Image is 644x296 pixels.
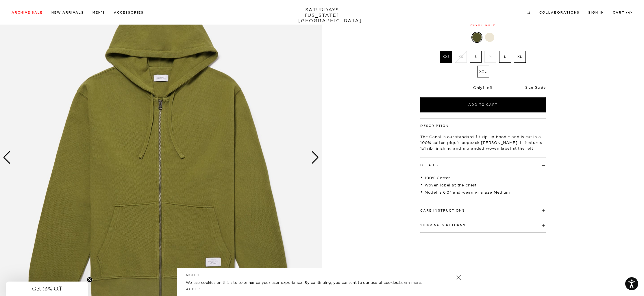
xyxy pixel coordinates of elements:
[51,11,84,14] a: New Arrivals
[186,273,458,278] h5: NOTICE
[12,11,43,14] a: Archive Sale
[420,175,546,181] li: 100% Cotton
[420,182,546,188] li: Woven label at the chest
[3,151,11,164] div: Previous slide
[499,51,511,63] label: L
[440,51,452,63] label: XXS
[470,51,482,63] label: S
[420,224,466,227] button: Shipping & Returns
[399,280,421,285] a: Learn more
[87,277,92,283] button: Close teaser
[514,51,526,63] label: XL
[114,11,144,14] a: Accessories
[32,285,62,292] span: Get 15% Off
[420,189,546,195] li: Model is 6'0" and wearing a size Medium
[420,164,438,167] button: Details
[420,85,546,90] div: Only Left
[483,85,484,90] span: 1
[477,66,489,77] label: XXL
[588,11,604,14] a: Sign In
[311,151,319,164] div: Next slide
[186,287,203,291] a: Accept
[539,11,580,14] a: Collaborations
[186,280,438,285] p: We use cookies on this site to enhance your user experience. By continuing, you consent to our us...
[420,124,449,127] button: Description
[628,12,630,14] small: 0
[613,11,632,14] a: Cart (0)
[525,85,546,90] a: Size Guide
[420,97,546,112] button: Add to Cart
[6,282,88,296] div: Get 15% OffClose teaser
[298,7,346,23] a: SATURDAYS[US_STATE][GEOGRAPHIC_DATA]
[420,209,465,212] button: Care Instructions
[420,134,546,157] p: The Canal is our standard-fit zip up hoodie and is cut in a 100% cotton piqué loopback [PERSON_NA...
[92,11,105,14] a: Men's
[419,22,547,27] div: Final sale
